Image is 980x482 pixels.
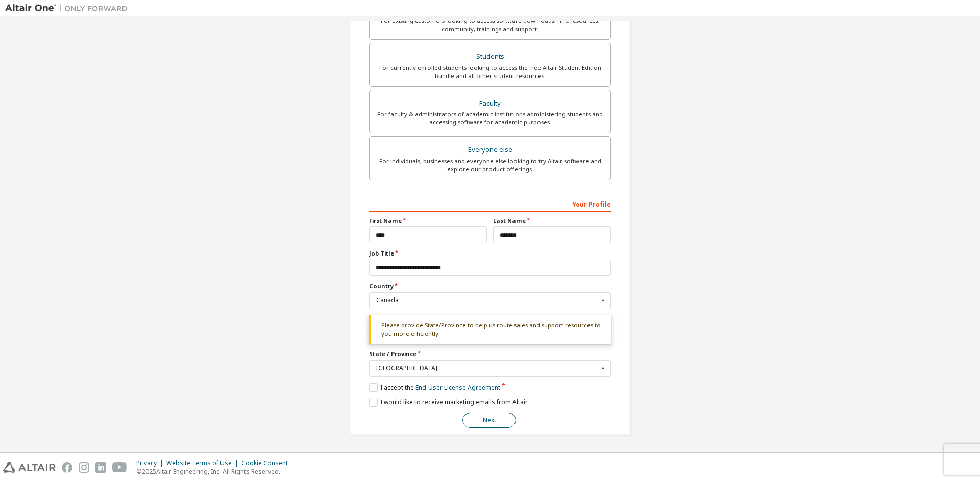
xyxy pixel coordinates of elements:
img: linkedin.svg [95,462,106,473]
div: For currently enrolled students looking to access the free Altair Student Edition bundle and all ... [376,64,604,80]
div: Please provide State/Province to help us route sales and support resources to you more efficiently. [369,315,611,344]
div: Website Terms of Use [166,459,241,467]
img: altair_logo.svg [3,462,56,473]
div: Students [376,49,604,64]
div: Canada [376,297,598,303]
div: For existing customers looking to access software downloads, HPC resources, community, trainings ... [376,17,604,33]
img: youtube.svg [112,462,127,473]
div: Faculty [376,96,604,111]
label: Last Name [493,217,611,225]
label: First Name [369,217,487,225]
div: For individuals, businesses and everyone else looking to try Altair software and explore our prod... [376,157,604,173]
label: State / Province [369,350,611,358]
div: For faculty & administrators of academic institutions administering students and accessing softwa... [376,110,604,126]
label: Job Title [369,249,611,258]
label: Country [369,282,611,290]
div: Cookie Consent [241,459,294,467]
img: instagram.svg [79,462,89,473]
div: [GEOGRAPHIC_DATA] [376,365,598,371]
label: I accept the [369,383,500,392]
a: End-User License Agreement [415,383,500,392]
img: Altair One [5,3,133,13]
button: Next [462,413,516,428]
p: © 2025 Altair Engineering, Inc. All Rights Reserved. [136,467,294,476]
div: Everyone else [376,143,604,157]
label: I would like to receive marketing emails from Altair [369,398,528,407]
div: Privacy [136,459,166,467]
div: Your Profile [369,195,611,212]
img: facebook.svg [62,462,72,473]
